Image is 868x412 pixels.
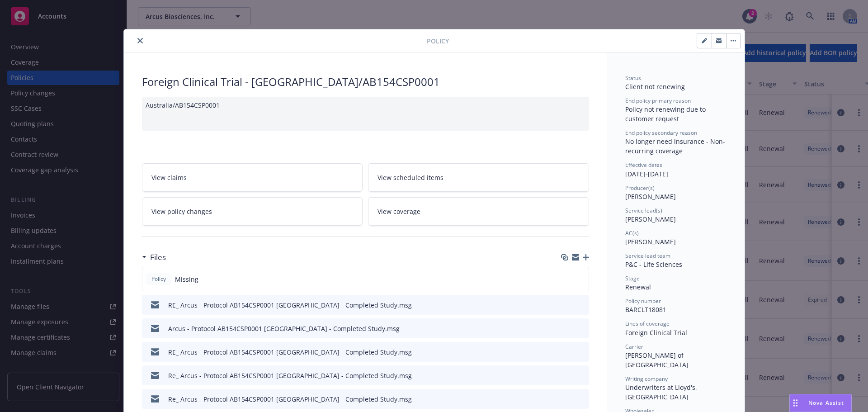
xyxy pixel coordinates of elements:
h3: Files [150,251,166,263]
span: View coverage [377,207,420,216]
span: Producer(s) [625,184,655,192]
div: Re_ Arcus - Protocol AB154CSP0001 [GEOGRAPHIC_DATA] - Completed Study.msg [168,394,412,404]
div: [DATE] - [DATE] [625,161,726,178]
span: View claims [151,173,187,182]
div: Drag to move [790,394,801,412]
div: Files [142,251,166,263]
button: preview file [577,394,585,404]
span: Lines of coverage [625,320,670,327]
span: Policy number [625,297,661,305]
span: Carrier [625,343,643,350]
button: download file [563,300,570,310]
span: Service lead(s) [625,207,662,214]
span: Stage [625,275,640,282]
span: Underwriters at Lloyd's, [GEOGRAPHIC_DATA] [625,383,699,401]
span: Effective dates [625,161,662,169]
div: Re_ Arcus - Protocol AB154CSP0001 [GEOGRAPHIC_DATA] - Completed Study.msg [168,371,412,380]
span: [PERSON_NAME] [625,237,676,246]
span: Policy not renewing due to customer request [625,105,708,123]
button: download file [563,371,570,380]
span: End policy secondary reason [625,129,697,137]
span: End policy primary reason [625,97,691,104]
span: [PERSON_NAME] of [GEOGRAPHIC_DATA] [625,351,689,369]
span: AC(s) [625,229,639,237]
button: preview file [577,300,585,310]
a: View scheduled items [368,163,589,192]
div: Australia/AB154CSP0001 [142,97,589,131]
button: preview file [577,324,585,333]
span: BARCLT18081 [625,305,666,314]
div: Arcus - Protocol AB154CSP0001 [GEOGRAPHIC_DATA] - Completed Study.msg [168,324,400,333]
span: Status [625,74,641,82]
button: Nova Assist [789,394,852,412]
div: RE_ Arcus - Protocol AB154CSP0001 [GEOGRAPHIC_DATA] - Completed Study.msg [168,300,412,310]
span: Policy [427,36,449,46]
span: Writing company [625,375,668,383]
span: Renewal [625,283,651,291]
button: download file [563,394,570,404]
span: P&C - Life Sciences [625,260,682,269]
a: View policy changes [142,197,363,226]
div: Foreign Clinical Trial - [GEOGRAPHIC_DATA]/AB154CSP0001 [142,74,589,90]
span: Policy [150,275,168,283]
button: download file [563,347,570,357]
span: Client not renewing [625,82,685,91]
span: View scheduled items [377,173,443,182]
button: close [135,35,146,46]
button: download file [563,324,570,333]
span: Nova Assist [808,399,844,407]
span: View policy changes [151,207,212,216]
span: Missing [175,275,198,284]
span: [PERSON_NAME] [625,215,676,223]
a: View coverage [368,197,589,226]
span: [PERSON_NAME] [625,192,676,201]
button: preview file [577,371,585,380]
span: Service lead team [625,252,670,260]
button: preview file [577,347,585,357]
div: RE_ Arcus - Protocol AB154CSP0001 [GEOGRAPHIC_DATA] - Completed Study.msg [168,347,412,357]
a: View claims [142,163,363,192]
span: Foreign Clinical Trial [625,328,687,337]
span: No longer need insurance - Non-recurring coverage [625,137,725,155]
